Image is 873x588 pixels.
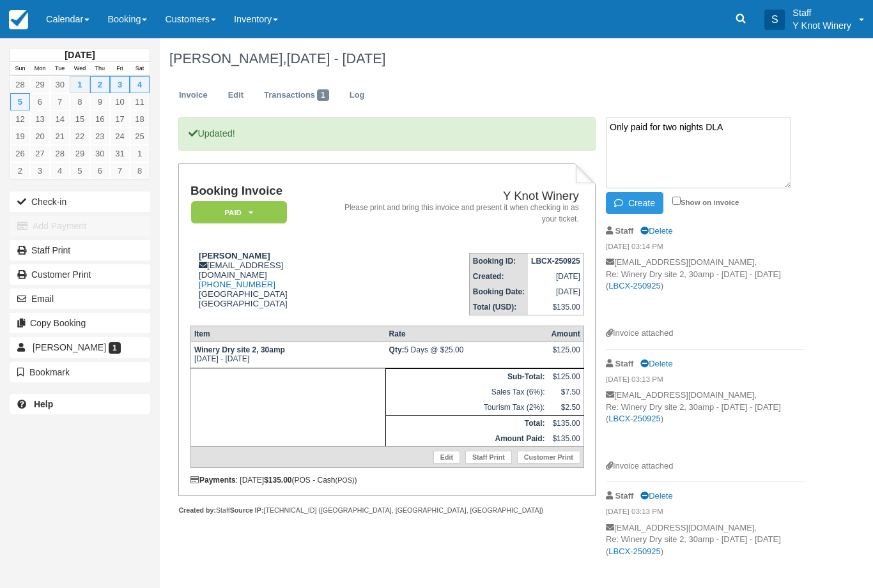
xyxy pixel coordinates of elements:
a: 9 [90,93,110,110]
td: Tourism Tax (2%): [386,400,548,416]
th: Sat [130,62,150,76]
a: 15 [70,110,89,128]
span: [DATE] - [DATE] [286,50,385,66]
th: Total (USD): [469,299,528,315]
th: Created: [469,269,528,284]
a: 29 [30,76,50,93]
button: Copy Booking [10,313,150,333]
small: (POS) [336,476,355,484]
a: 11 [130,93,150,110]
a: 16 [90,110,110,128]
a: 5 [10,93,30,110]
strong: Winery Dry site 2, 30amp [194,345,285,354]
a: Customer Print [10,264,150,285]
a: 6 [30,93,50,110]
button: Email [10,289,150,309]
td: $2.50 [548,400,583,416]
th: Amount [548,326,583,342]
a: Delete [640,491,672,501]
a: Delete [640,359,672,368]
td: [DATE] - [DATE] [190,342,385,368]
a: 4 [50,162,70,179]
em: [DATE] 03:14 PM [606,241,805,255]
span: 1 [109,342,121,354]
strong: [PERSON_NAME] [199,251,270,260]
div: Staff [TECHNICAL_ID] ([GEOGRAPHIC_DATA], [GEOGRAPHIC_DATA], [GEOGRAPHIC_DATA]) [178,506,596,515]
a: Edit [433,451,460,464]
a: Invoice [169,83,217,108]
a: [PERSON_NAME] 1 [10,337,150,358]
div: $125.00 [551,345,580,365]
input: Show on invoice [672,197,681,205]
a: 8 [130,162,150,179]
a: 22 [70,128,89,145]
th: Total: [386,415,548,431]
td: $7.50 [548,384,583,400]
a: 21 [50,128,70,145]
td: $125.00 [548,368,583,384]
th: Sub-Total: [386,368,548,384]
a: 24 [110,128,130,145]
strong: Created by: [178,506,216,514]
a: Delete [640,226,672,236]
div: [EMAIL_ADDRESS][DOMAIN_NAME] [GEOGRAPHIC_DATA] [GEOGRAPHIC_DATA] [190,251,339,308]
strong: LBCX-250925 [531,257,580,266]
a: 3 [110,76,130,93]
a: 31 [110,145,130,162]
label: Show on invoice [672,198,739,206]
a: 10 [110,93,130,110]
td: $135.00 [528,299,583,315]
a: 20 [30,128,50,145]
address: Please print and bring this invoice and present it when checking in as your ticket. [344,202,579,224]
a: LBCX-250925 [608,281,660,290]
a: Staff Print [465,451,512,464]
strong: [DATE] [65,50,95,60]
a: 30 [90,145,110,162]
button: Check-in [10,192,150,212]
th: Tue [50,62,70,76]
a: 26 [10,145,30,162]
a: 28 [10,76,30,93]
a: 30 [50,76,70,93]
button: Add Payment [10,216,150,236]
a: 7 [50,93,70,110]
th: Sun [10,62,30,76]
a: 17 [110,110,130,128]
a: 23 [90,128,110,145]
a: 1 [130,145,150,162]
strong: Source IP: [230,506,264,514]
strong: Qty [389,345,405,354]
td: [DATE] [528,269,583,284]
img: checkfront-main-nav-mini-logo.png [9,10,28,29]
th: Fri [110,62,130,76]
a: 2 [90,76,110,93]
a: LBCX-250925 [608,547,660,556]
a: 25 [130,128,150,145]
a: Staff Print [10,240,150,260]
a: 3 [30,162,50,179]
td: 5 Days @ $25.00 [386,342,548,368]
strong: $135.00 [264,476,291,485]
a: 8 [70,93,89,110]
th: Item [190,326,385,342]
p: Y Knot Winery [792,19,851,32]
a: Help [10,394,150,414]
th: Rate [386,326,548,342]
th: Thu [90,62,110,76]
a: 12 [10,110,30,128]
a: LBCX-250925 [608,414,660,423]
span: [PERSON_NAME] [33,342,106,352]
div: : [DATE] (POS - Cash ) [190,476,584,485]
th: Mon [30,62,50,76]
strong: Staff [615,491,634,501]
a: 5 [70,162,89,179]
a: 19 [10,128,30,145]
h1: Booking Invoice [190,185,339,198]
a: 7 [110,162,130,179]
p: Updated! [178,117,596,151]
a: Edit [219,83,253,108]
p: Staff [792,6,851,19]
button: Create [606,192,663,214]
em: Paid [191,201,287,223]
div: S [764,10,785,30]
